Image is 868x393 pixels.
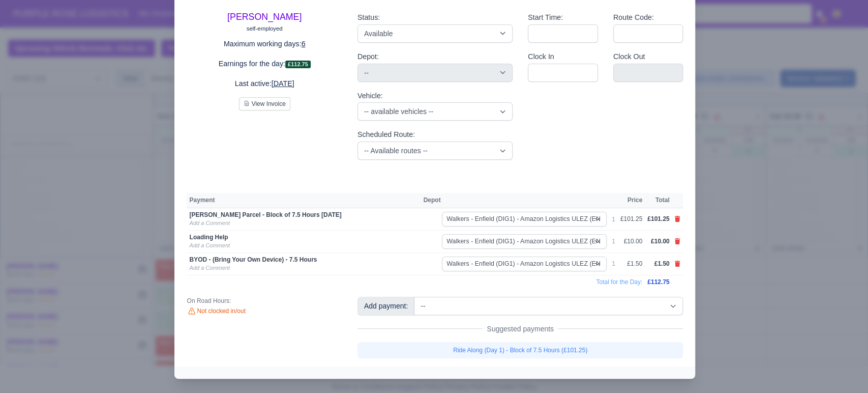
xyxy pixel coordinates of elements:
[189,265,229,271] a: Add a Comment
[302,40,306,48] u: 6
[357,342,683,358] a: Ride Along (Day 1) - Block of 7.5 Hours (£101.25)
[187,297,342,305] div: On Road Hours:
[421,193,609,208] th: Depot
[528,51,554,63] label: Clock In
[189,233,418,241] div: Loading Help
[247,25,283,32] small: self-employed
[612,215,615,223] div: 1
[528,12,563,23] label: Start Time:
[651,238,670,245] span: £10.00
[618,231,645,253] td: £10.00
[187,58,342,70] p: Earnings for the day:
[285,61,311,68] span: £112.75
[187,307,342,316] div: Not clocked in/out
[357,12,380,23] label: Status:
[612,237,615,245] div: 1
[817,344,868,393] iframe: Chat Widget
[357,51,379,63] label: Depot:
[189,256,418,264] div: BYOD - (Bring Your Own Device) - 7.5 Hours
[645,193,672,208] th: Total
[189,220,229,226] a: Add a Comment
[239,97,290,110] button: View Invoice
[483,324,558,334] span: Suggested payments
[618,252,645,275] td: £1.50
[187,78,342,90] p: Last active:
[654,260,669,267] span: £1.50
[647,278,669,286] span: £112.75
[272,79,294,88] u: [DATE]
[187,38,342,50] p: Maximum working days:
[357,90,383,102] label: Vehicle:
[618,208,645,231] td: £101.25
[618,193,645,208] th: Price
[613,51,645,63] label: Clock Out
[357,297,414,315] div: Add payment:
[647,215,669,222] span: £101.25
[612,260,615,268] div: 1
[596,278,642,286] span: Total for the Day:
[227,12,302,22] a: [PERSON_NAME]
[357,129,415,141] label: Scheduled Route:
[187,193,421,208] th: Payment
[189,242,229,248] a: Add a Comment
[189,211,418,219] div: [PERSON_NAME] Parcel - Block of 7.5 Hours [DATE]
[613,12,654,23] label: Route Code:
